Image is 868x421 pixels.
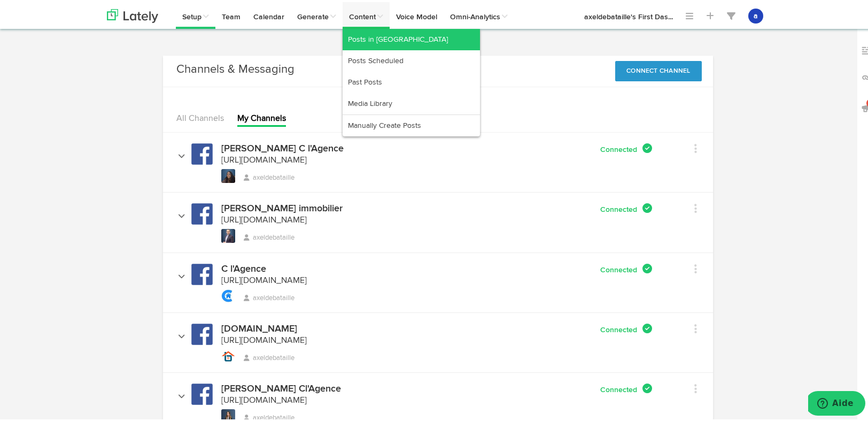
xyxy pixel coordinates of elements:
[221,347,235,361] img: picture
[221,154,307,163] a: [URL][DOMAIN_NAME]
[343,70,480,91] a: Past Posts
[221,287,235,301] img: picture
[221,142,344,151] h4: [PERSON_NAME] C l'Agence
[244,232,294,239] span: axeldebataille
[244,412,294,419] span: axeldebataille
[176,59,294,76] h3: Channels & Messaging
[191,322,213,343] img: facebook.svg
[221,202,343,211] h4: [PERSON_NAME] immobilier
[191,141,213,163] img: facebook.svg
[343,113,480,134] a: Manually Create Posts
[600,144,640,151] span: Connected
[808,389,865,416] iframe: Ouvre un widget dans lequel vous pouvez trouver plus d’informations
[343,27,480,48] a: Posts in [GEOGRAPHIC_DATA]
[221,334,307,343] a: [URL][DOMAIN_NAME]
[191,201,213,223] img: facebook.svg
[221,262,266,272] h4: C l'Agence
[221,274,307,283] a: [URL][DOMAIN_NAME]
[221,407,235,421] img: picture
[176,112,224,121] a: All Channels
[221,167,235,181] img: picture
[600,204,640,211] span: Connected
[600,264,640,272] span: Connected
[600,384,640,392] span: Connected
[615,59,702,79] button: Connect Channel
[343,48,480,70] a: Posts Scheduled
[221,227,235,241] img: picture
[221,214,307,223] a: [URL][DOMAIN_NAME]
[237,112,286,121] a: My Channels
[221,382,341,392] h4: [PERSON_NAME] Cl'Agence
[668,11,673,19] span: ...
[244,293,294,300] span: axeldebataille
[244,172,294,179] span: axeldebataille
[748,6,763,21] button: a
[191,262,213,283] img: facebook.svg
[221,322,297,332] h4: [DOMAIN_NAME]
[343,91,480,112] a: Media Library
[244,353,294,359] span: axeldebataille
[600,324,640,332] span: Connected
[221,394,307,403] a: [URL][DOMAIN_NAME]
[191,381,213,403] img: facebook.svg
[107,7,158,21] img: logo_lately_bg_light.svg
